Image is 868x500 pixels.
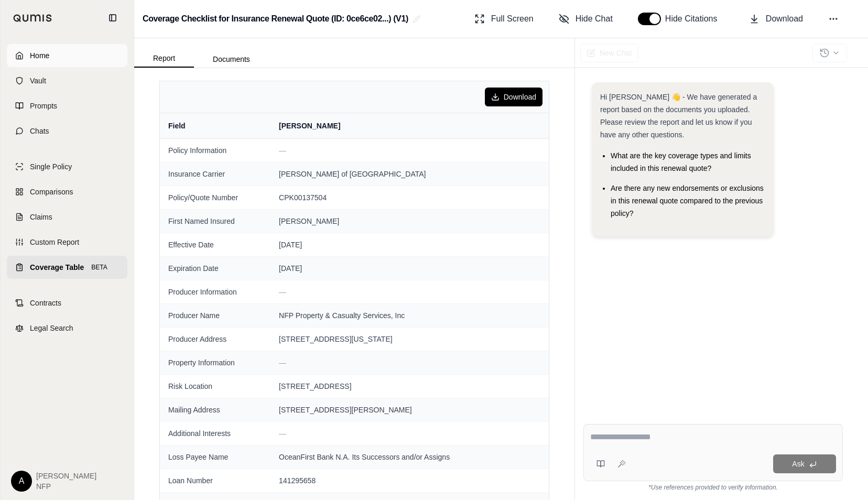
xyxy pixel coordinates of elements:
button: Ask [773,454,836,473]
a: Vault [7,69,127,92]
button: Report [134,50,194,68]
span: BETA [88,262,110,273]
span: Hi [PERSON_NAME] 👋 - We have generated a report based on the documents you uploaded. Please revie... [600,93,757,139]
span: Chats [30,126,49,136]
span: [PERSON_NAME] [279,216,540,226]
span: Additional Interests [168,428,262,439]
span: Home [30,50,49,61]
th: Field [160,113,270,138]
span: [DATE] [279,263,540,274]
span: Single Policy [30,161,72,172]
span: Producer Address [168,334,262,344]
span: Comparisons [30,187,73,197]
span: Vault [30,75,46,86]
button: Full Screen [470,8,538,29]
button: Collapse sidebar [104,9,121,26]
span: Producer Information [168,287,262,297]
span: OceanFirst Bank N.A. Its Successors and/or Assigns [279,452,540,462]
a: Home [7,44,127,67]
span: NFP [36,481,96,492]
span: [STREET_ADDRESS][PERSON_NAME] [279,405,540,415]
span: [STREET_ADDRESS] [279,381,540,392]
span: Prompts [30,101,57,111]
span: Hide Chat [576,13,613,25]
div: A [11,471,32,492]
img: Qumis Logo [13,14,52,22]
span: NFP Property & Casualty Services, Inc [279,310,540,321]
span: Hide Citations [665,13,724,25]
span: Risk Location [168,381,262,392]
span: Are there any new endorsements or exclusions in this renewal quote compared to the previous policy? [611,184,764,218]
span: Expiration Date [168,263,262,274]
th: [PERSON_NAME] [270,113,549,138]
span: Property Information [168,357,262,368]
a: Single Policy [7,155,127,178]
a: Comparisons [7,180,127,203]
span: [STREET_ADDRESS][US_STATE] [279,334,540,344]
span: Full Screen [491,13,534,25]
span: — [279,288,286,296]
span: — [279,429,286,438]
button: Download [745,8,807,29]
button: Documents [194,51,269,68]
span: Producer Name [168,310,262,321]
span: Claims [30,212,52,222]
h2: Coverage Checklist for Insurance Renewal Quote (ID: 0ce6ce02...) (V1) [143,9,408,28]
button: Download [485,88,542,106]
span: Custom Report [30,237,79,247]
span: CPK00137504 [279,192,540,203]
span: [PERSON_NAME] of [GEOGRAPHIC_DATA] [279,169,540,179]
a: Coverage TableBETA [7,256,127,279]
button: Hide Chat [555,8,617,29]
div: *Use references provided to verify information. [583,481,843,492]
span: Ask [792,460,804,468]
span: Coverage Table [30,262,84,273]
a: Claims [7,205,127,229]
span: [PERSON_NAME] [36,471,96,481]
span: Contracts [30,298,61,308]
a: Legal Search [7,317,127,340]
span: Policy/Quote Number [168,192,262,203]
span: Policy Information [168,145,262,156]
span: Legal Search [30,323,73,333]
a: Prompts [7,94,127,117]
span: First Named Insured [168,216,262,226]
span: Mailing Address [168,405,262,415]
span: Download [766,13,803,25]
span: — [279,146,286,155]
a: Contracts [7,291,127,314]
span: Insurance Carrier [168,169,262,179]
span: What are the key coverage types and limits included in this renewal quote? [611,151,751,172]
a: Custom Report [7,231,127,254]
span: Loss Payee Name [168,452,262,462]
span: [DATE] [279,240,540,250]
span: 141295658 [279,475,540,486]
span: Effective Date [168,240,262,250]
a: Chats [7,119,127,143]
span: — [279,358,286,367]
span: Loan Number [168,475,262,486]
